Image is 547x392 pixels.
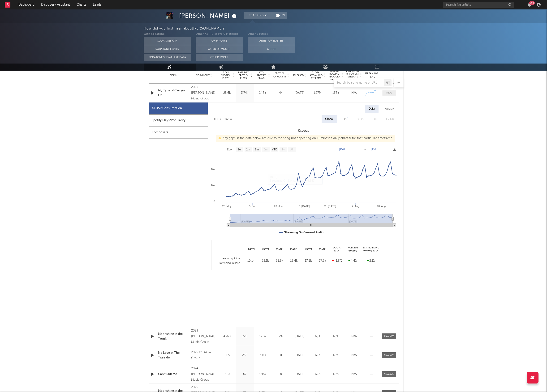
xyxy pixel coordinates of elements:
div: 4.92k [220,334,235,339]
a: Can't Run Me [158,372,189,377]
div: 44 [273,91,289,95]
h3: Global [208,128,399,134]
text: [DATE] [371,148,380,151]
button: Other [248,45,295,53]
div: 2024 [PERSON_NAME] Music Group [191,366,217,383]
text: 10k [211,184,215,187]
div: N/A [346,372,362,377]
text: 1w [237,148,241,151]
div: 17.5k [302,259,314,263]
text: [DATE] [339,148,348,151]
div: [DATE] [272,248,287,251]
div: My Type of Carryin On [158,88,189,98]
div: 2.1 % [363,259,379,263]
text: 4. Aug [352,205,359,208]
div: N/A [310,353,326,358]
div: Daily [365,105,379,113]
div: N/A [346,91,362,95]
div: N/A [328,372,344,377]
a: No Love at The Trailride [158,351,189,360]
button: Sodatone Snowflake Data [144,54,191,61]
button: On My Own [196,37,243,45]
div: Weekly [381,105,397,113]
div: 99 + [529,1,535,5]
div: Streaming On-Demand Audio [219,256,243,265]
div: 728 [237,334,253,339]
text: 1m [246,148,250,151]
div: [DATE] [292,372,307,377]
div: Global Streaming Trend (Last 60D) [364,68,379,82]
div: 138k [328,91,344,95]
button: (2) [273,12,287,19]
div: 3.74k [237,91,253,95]
div: N/A [328,353,344,358]
div: 248k [255,91,270,95]
div: Other A&R Discovery Methods [196,31,243,37]
div: 510 [220,372,235,377]
div: Est. Building WoW % Chg. [362,246,381,253]
text: 26. May [222,205,232,208]
div: N/A [310,334,326,339]
div: 69.3k [255,334,270,339]
span: Released [293,74,304,77]
text: 21. [DATE] [323,205,336,208]
text: 7. [DATE] [298,205,310,208]
div: 23.1k [259,259,271,263]
div: 1.27M [310,91,326,95]
div: Any gaps in the data below are due to the song not appearing on Luminate's daily chart(s) for tha... [216,135,395,142]
input: Search for artists [443,2,514,8]
text: 0 [213,200,215,203]
div: [DATE] [287,248,301,251]
button: Sodatone Emails [144,45,191,53]
div: N/A [346,353,362,358]
div: 2025 KG Music Group [191,350,217,361]
button: Other Tools [196,54,243,61]
div: N/A [328,334,344,339]
div: 2023 [PERSON_NAME] Music Group [191,85,217,102]
div: Name [158,73,189,77]
div: Global [325,116,333,122]
text: Streaming On-Demand Audio [284,231,323,234]
span: Global Rolling 7D Audio Streams [328,70,341,81]
div: [PERSON_NAME] [179,12,238,20]
text: 23. Jun [274,205,282,208]
div: Rolling WoW % Chg. [344,246,362,253]
text: 18. Aug [377,205,386,208]
div: Spotify Plays/Popularity [149,115,208,127]
div: [DATE] [292,334,307,339]
div: 2023 [PERSON_NAME] Music Group [191,328,217,345]
div: N/A [310,372,326,377]
text: Zoom [227,148,234,151]
div: [DATE] [292,91,307,95]
text: All [290,148,293,151]
div: 19.1k [245,259,257,263]
div: N/A [346,334,362,339]
span: Copyright [196,74,210,77]
div: All DSP Consumption [149,102,208,115]
text: YTD [271,148,277,151]
div: [DATE] [315,248,330,251]
div: 25.6k [220,91,235,95]
div: 230 [237,353,253,358]
div: [DATE] [244,248,258,251]
div: All DSP Consumption [152,106,182,111]
div: 4.4 % [345,259,361,263]
div: [DATE] [301,248,315,251]
div: With Sodatone [144,31,191,37]
a: Moonshine in the Trunk [158,332,189,341]
div: 17.2k [317,259,329,263]
div: 67 [237,372,253,377]
div: -1.8 % [331,259,343,263]
span: ATD Spotify Plays [255,71,267,80]
div: DoD % Chg. [330,246,344,253]
text: 1y [282,148,285,151]
span: Global ATD Audio Streams [310,71,323,80]
text: 6m [263,148,267,151]
div: [DATE] [258,248,272,251]
div: US [343,116,346,122]
text: 9. Jun [249,205,256,208]
span: Estimated % Playlist Streams Last Day [346,70,359,81]
button: Export CSV [213,118,232,121]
